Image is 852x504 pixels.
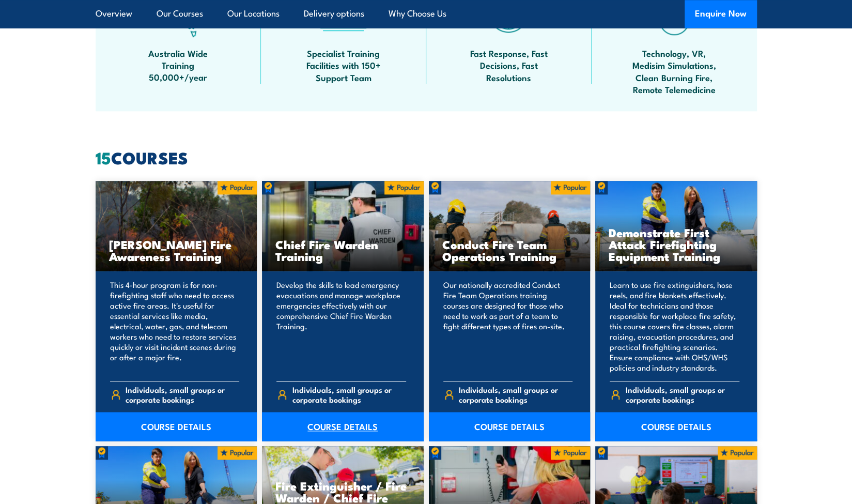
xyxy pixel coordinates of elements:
[262,412,424,441] a: COURSE DETAILS
[276,280,406,373] p: Develop the skills to lead emergency evacuations and manage workplace emergencies effectively wit...
[297,47,390,83] span: Specialist Training Facilities with 150+ Support Team
[462,47,555,83] span: Fast Response, Fast Decisions, Fast Resolutions
[275,238,410,262] h3: Chief Fire Warden Training
[609,226,743,262] h3: Demonstrate First Attack Firefighting Equipment Training
[442,238,577,262] h3: Conduct Fire Team Operations Training
[610,280,739,373] p: Learn to use fire extinguishers, hose reels, and fire blankets effectively. Ideal for technicians...
[595,412,757,441] a: COURSE DETAILS
[110,280,240,373] p: This 4-hour program is for non-firefighting staff who need to access active fire areas. It's usef...
[109,238,244,262] h3: [PERSON_NAME] Fire Awareness Training
[443,280,573,373] p: Our nationally accredited Conduct Fire Team Operations training courses are designed for those wh...
[626,385,739,404] span: Individuals, small groups or corporate bookings
[132,47,225,83] span: Australia Wide Training 50,000+/year
[126,385,239,404] span: Individuals, small groups or corporate bookings
[96,412,257,441] a: COURSE DETAILS
[96,144,111,170] strong: 15
[459,385,572,404] span: Individuals, small groups or corporate bookings
[429,412,591,441] a: COURSE DETAILS
[292,385,406,404] span: Individuals, small groups or corporate bookings
[96,150,757,164] h2: COURSES
[628,47,721,96] span: Technology, VR, Medisim Simulations, Clean Burning Fire, Remote Telemedicine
